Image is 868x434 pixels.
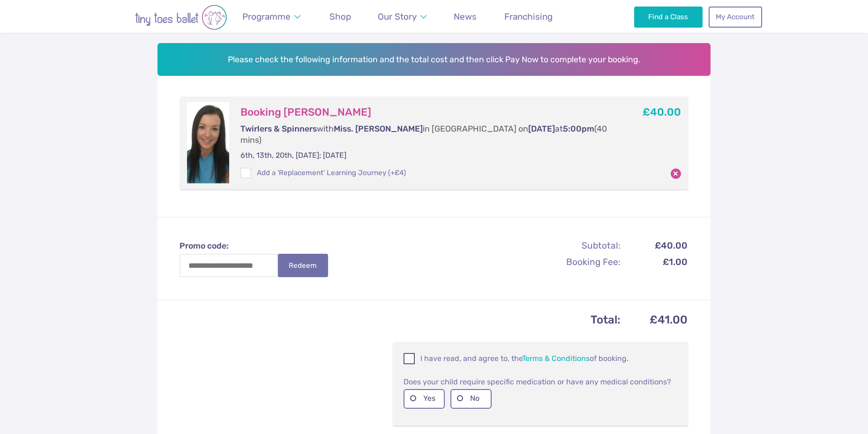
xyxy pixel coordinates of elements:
[242,11,291,22] span: Programme
[622,238,688,254] td: £40.00
[454,11,477,22] span: News
[240,150,610,161] p: 6th, 13th, 20th, [DATE]; [DATE]
[334,124,423,133] span: Miss. [PERSON_NAME]
[450,389,492,408] label: No
[622,310,688,330] td: £41.00
[500,6,557,28] a: Franchising
[643,106,681,118] b: £40.00
[325,6,355,28] a: Shop
[180,240,337,252] label: Promo code:
[240,123,610,146] p: with in [GEOGRAPHIC_DATA] on at (40 mins)
[404,353,677,364] p: I have read, and agree to, the of booking.
[521,254,621,270] th: Booking Fee:
[180,310,621,330] th: Total:
[449,6,481,28] a: News
[404,389,445,408] label: Yes
[238,6,305,28] a: Programme
[329,11,351,22] span: Shop
[521,238,621,254] th: Subtotal:
[563,124,594,133] span: 5:00pm
[240,168,405,178] label: Add a 'Replacement' Learning Journey (+£4)
[528,124,555,133] span: [DATE]
[504,11,553,22] span: Franchising
[157,43,711,76] h2: Please check the following information and the total cost and then click Pay Now to complete your...
[106,5,256,30] img: tiny toes ballet
[634,7,703,27] a: Find a Class
[709,7,762,27] a: My Account
[378,11,417,22] span: Our Story
[404,376,677,387] p: Does your child require specific medication or have any medical conditions?
[278,254,328,277] button: Redeem
[240,124,317,133] span: Twirlers & Spinners
[622,254,688,270] td: £1.00
[240,106,610,119] h3: Booking [PERSON_NAME]
[522,354,590,363] a: Terms & Conditions
[374,6,431,28] a: Our Story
